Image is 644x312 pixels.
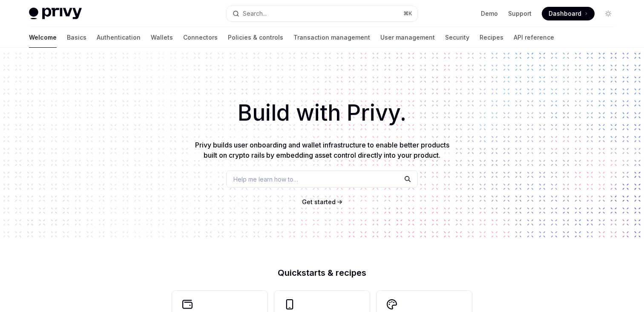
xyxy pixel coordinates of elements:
[227,6,417,21] button: Search...⌘K
[481,9,498,18] a: Demo
[293,27,370,48] a: Transaction management
[183,27,218,48] a: Connectors
[228,27,283,48] a: Policies & controls
[480,27,503,48] a: Recipes
[403,10,412,17] span: ⌘ K
[302,198,336,205] span: Get started
[508,9,532,18] a: Support
[514,27,554,48] a: API reference
[195,141,449,159] span: Privy builds user onboarding and wallet infrastructure to enable better products built on crypto ...
[14,96,630,130] h1: Build with Privy.
[67,27,86,48] a: Basics
[302,198,336,206] a: Get started
[29,27,57,48] a: Welcome
[380,27,435,48] a: User management
[542,7,595,20] a: Dashboard
[601,7,615,20] button: Toggle dark mode
[445,27,469,48] a: Security
[151,27,173,48] a: Wallets
[233,175,298,184] span: Help me learn how to…
[29,8,82,20] img: light logo
[172,269,472,277] h2: Quickstarts & recipes
[243,9,267,19] div: Search...
[97,27,141,48] a: Authentication
[549,9,581,18] span: Dashboard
